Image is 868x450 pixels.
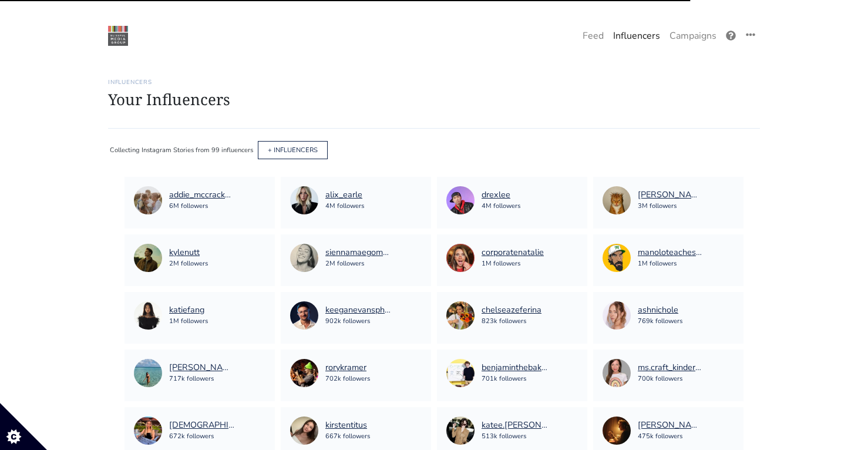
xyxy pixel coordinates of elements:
a: drexlee [482,189,520,202]
a: [PERSON_NAME].[PERSON_NAME] [169,361,235,374]
a: Campaigns [665,24,721,48]
div: 672k followers [169,432,235,442]
div: 4M followers [482,202,520,211]
a: rorykramer [325,361,370,374]
a: chelseazeferina [482,304,541,317]
img: 2999431674.jpg [134,186,162,214]
h6: Influencers [108,79,760,86]
img: 26721694.jpg [603,186,631,214]
a: Influencers [608,24,665,48]
img: 3143127070.jpg [446,359,475,387]
div: 701k followers [482,374,547,384]
img: 28381151.jpg [290,186,318,214]
img: 3016429291.jpg [290,244,318,272]
img: 7622518786.jpg [603,417,631,445]
a: alix_earle [325,189,364,202]
div: 717k followers [169,374,235,384]
div: 1M followers [169,317,208,327]
img: 57202260641.jpg [134,417,162,445]
a: [PERSON_NAME] [638,189,704,202]
a: keeganevansphoto [325,304,391,317]
div: 2M followers [325,259,391,269]
div: 823k followers [482,317,541,327]
a: [PERSON_NAME].[PERSON_NAME] [638,419,704,432]
div: 475k followers [638,432,704,442]
img: 295869967.jpg [134,359,162,387]
a: ms.craft_kindergarten [638,361,704,374]
a: + INFLUENCERS [268,146,318,155]
div: 769k followers [638,317,682,327]
img: 44642579933.jpg [446,244,475,272]
a: kylenutt [169,246,208,259]
a: addie_mccracken123 [169,189,235,202]
div: 700k followers [638,374,704,384]
h1: Your Influencers [108,90,760,109]
div: 1M followers [482,259,544,269]
a: ashnichole [638,304,682,317]
a: benjaminthebaker [482,361,547,374]
img: 22:22:48_1550874168 [108,26,128,46]
a: siennamaegomez [325,246,391,259]
img: 280818544.jpg [134,244,162,272]
img: 45012641945.jpg [603,359,631,387]
a: Feed [578,24,608,48]
a: [DEMOGRAPHIC_DATA] [169,419,235,432]
img: 1329561446.jpg [446,186,475,214]
img: 21116879.jpg [290,417,318,445]
div: Collecting Instagram Stories from 99 influencers [110,142,253,159]
img: 42291086031.jpg [603,244,631,272]
div: 3M followers [638,202,704,211]
a: katee.[PERSON_NAME] [482,419,547,432]
div: 2M followers [169,259,208,269]
a: manoloteachesgolf [638,246,704,259]
img: 3292290160.jpg [290,301,318,330]
a: corporatenatalie [482,246,544,259]
img: 21988282.jpg [603,301,631,330]
img: 12050843.jpg [290,359,318,387]
div: 513k followers [482,432,547,442]
div: 667k followers [325,432,370,442]
div: 1M followers [638,259,704,269]
img: 6253881561.jpg [446,417,475,445]
div: 6M followers [169,202,235,211]
img: 338885195.jpg [446,301,475,330]
div: 4M followers [325,202,364,211]
div: 702k followers [325,374,370,384]
img: 4517472480.jpg [134,301,162,330]
a: katiefang [169,304,208,317]
a: kirstentitus [325,419,370,432]
div: 902k followers [325,317,391,327]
